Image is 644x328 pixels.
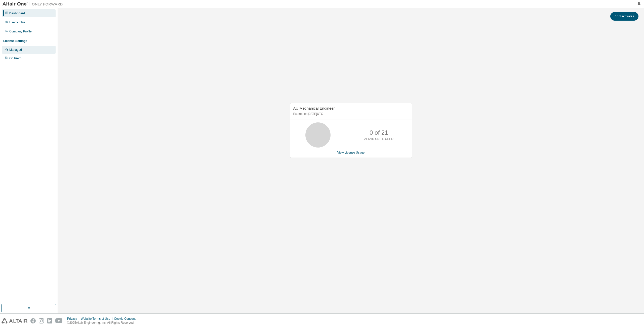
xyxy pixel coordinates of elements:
[81,317,114,321] div: Website Terms of Use
[9,29,32,33] div: Company Profile
[337,151,365,154] a: View License Usage
[293,106,335,110] span: AU Mechanical Engineer
[67,321,139,325] p: © 2025 Altair Engineering, Inc. All Rights Reserved.
[47,318,52,323] img: linkedin.svg
[39,318,44,323] img: instagram.svg
[364,137,393,141] p: ALTAIR UNITS USED
[9,20,25,24] div: User Profile
[114,317,138,321] div: Cookie Consent
[67,317,81,321] div: Privacy
[3,39,27,43] div: License Settings
[370,128,388,137] p: 0 of 21
[55,318,63,323] img: youtube.svg
[610,12,638,21] button: Contact Sales
[9,48,22,52] div: Managed
[293,112,408,116] p: Expires on [DATE] UTC
[9,11,25,15] div: Dashboard
[30,318,36,323] img: facebook.svg
[9,56,21,60] div: On Prem
[3,2,65,7] img: Altair One
[2,318,27,323] img: altair_logo.svg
